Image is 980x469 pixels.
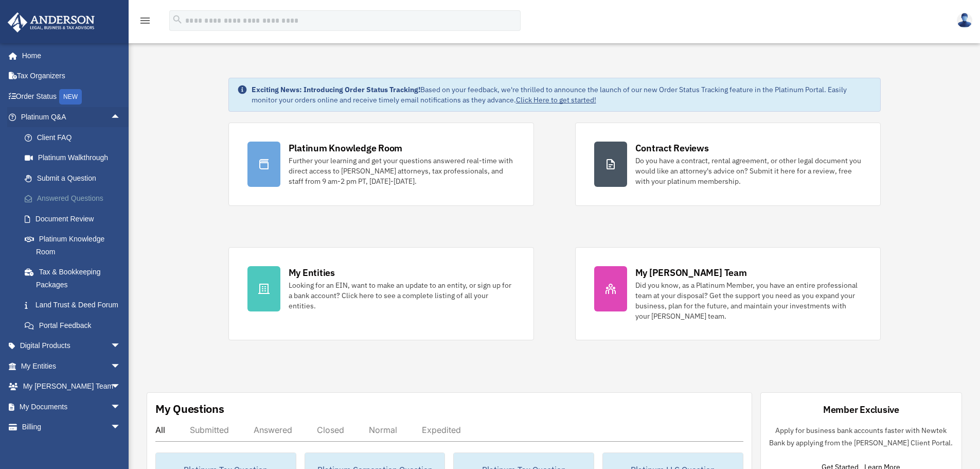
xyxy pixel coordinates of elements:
[228,247,534,340] a: My Entities Looking for an EIN, want to make an update to an entity, or sign up for a bank accoun...
[252,84,872,105] div: Based on your feedback, we're thrilled to announce the launch of our new Order Status Tracking fe...
[7,45,131,66] a: Home
[7,417,136,438] a: Billingarrow_drop_down
[14,127,136,148] a: Client FAQ
[369,425,397,435] div: Normal
[317,425,344,435] div: Closed
[635,142,709,154] div: Contract Reviews
[111,336,131,357] span: arrow_drop_down
[14,188,136,209] a: Answered Questions
[139,18,151,27] a: menu
[14,262,136,295] a: Tax & Bookkeeping Packages
[139,14,151,27] i: menu
[7,66,136,86] a: Tax Organizers
[14,209,136,229] a: Document Review
[111,376,131,397] span: arrow_drop_down
[422,425,461,435] div: Expedited
[769,424,953,449] p: Apply for business bank accounts faster with Newtek Bank by applying from the [PERSON_NAME] Clien...
[289,142,403,154] div: Platinum Knowledge Room
[254,425,292,435] div: Answered
[14,295,136,316] a: Land Trust & Deed Forum
[289,155,515,186] div: Further your learning and get your questions answered real-time with direct access to [PERSON_NAM...
[111,107,131,128] span: arrow_drop_up
[14,168,136,188] a: Submit a Question
[7,336,136,356] a: Digital Productsarrow_drop_down
[111,396,131,418] span: arrow_drop_down
[7,107,136,128] a: Platinum Q&Aarrow_drop_up
[111,417,131,438] span: arrow_drop_down
[59,89,82,105] div: NEW
[7,356,136,376] a: My Entitiesarrow_drop_down
[635,266,747,279] div: My [PERSON_NAME] Team
[516,95,596,105] a: Click Here to get started!
[190,425,229,435] div: Submitted
[228,123,534,206] a: Platinum Knowledge Room Further your learning and get your questions answered real-time with dire...
[635,280,862,321] div: Did you know, as a Platinum Member, you have an entire professional team at your disposal? Get th...
[7,396,136,417] a: My Documentsarrow_drop_down
[7,376,136,397] a: My [PERSON_NAME] Teamarrow_drop_down
[155,425,165,435] div: All
[575,123,881,206] a: Contract Reviews Do you have a contract, rental agreement, or other legal document you would like...
[14,148,136,168] a: Platinum Walkthrough
[289,280,515,311] div: Looking for an EIN, want to make an update to an entity, or sign up for a bank account? Click her...
[289,266,335,279] div: My Entities
[5,12,98,32] img: Anderson Advisors Platinum Portal
[823,403,899,416] div: Member Exclusive
[635,155,862,186] div: Do you have a contract, rental agreement, or other legal document you would like an attorney's ad...
[111,356,131,377] span: arrow_drop_down
[14,229,136,262] a: Platinum Knowledge Room
[957,13,972,28] img: User Pic
[575,247,881,340] a: My [PERSON_NAME] Team Did you know, as a Platinum Member, you have an entire professional team at...
[252,85,420,94] strong: Exciting News: Introducing Order Status Tracking!
[7,86,136,107] a: Order StatusNEW
[14,315,136,336] a: Portal Feedback
[155,401,224,416] div: My Questions
[172,14,183,25] i: search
